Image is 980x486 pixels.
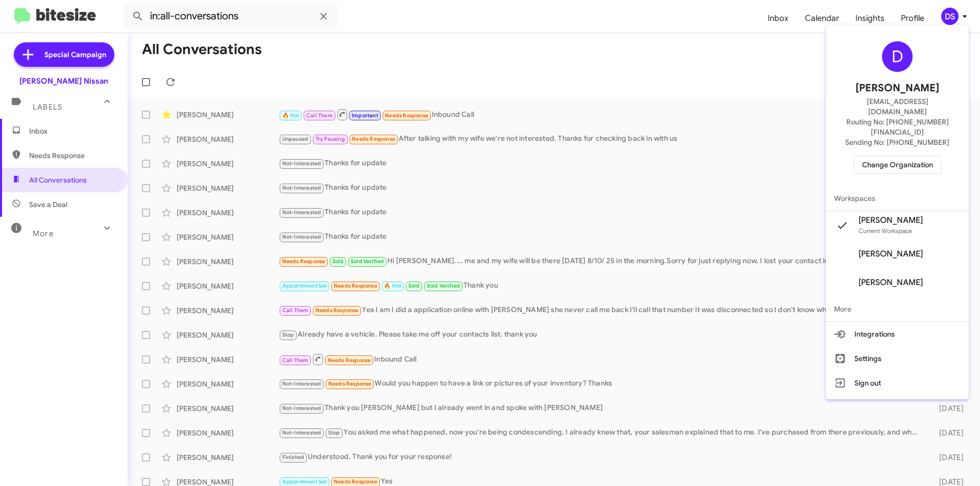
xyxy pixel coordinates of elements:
[859,277,923,288] span: [PERSON_NAME]
[845,137,949,147] span: Sending No: [PHONE_NUMBER]
[862,156,933,173] span: Change Organization
[855,80,939,96] span: [PERSON_NAME]
[882,41,913,72] div: D
[859,215,923,225] span: [PERSON_NAME]
[826,346,969,371] button: Settings
[854,156,941,174] button: Change Organization
[859,249,923,259] span: [PERSON_NAME]
[859,227,912,235] span: Current Workspace
[826,186,969,211] span: Workspaces
[838,117,957,137] span: Routing No: [PHONE_NUMBER][FINANCIAL_ID]
[826,371,969,395] button: Sign out
[826,322,969,346] button: Integrations
[826,297,969,321] span: More
[838,96,957,117] span: [EMAIL_ADDRESS][DOMAIN_NAME]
